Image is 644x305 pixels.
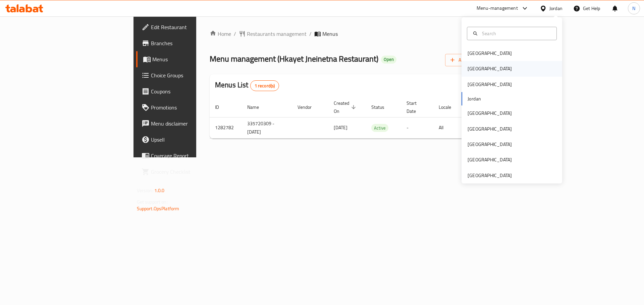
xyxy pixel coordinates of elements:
[151,87,236,95] span: Coupons
[401,117,433,138] td: -
[479,30,552,37] input: Search
[137,204,179,213] a: Support.OpsPlatform
[152,55,236,63] span: Menus
[154,186,165,195] span: 1.0.0
[215,103,228,111] span: ID
[137,186,153,195] span: Version:
[242,117,292,138] td: 335720309 - [DATE]
[468,172,512,179] div: [GEOGRAPHIC_DATA]
[136,132,241,148] a: Upsell
[151,120,236,128] span: Menu disclaimer
[468,109,512,117] div: [GEOGRAPHIC_DATA]
[450,56,492,64] span: Add New Menu
[371,124,388,132] span: Active
[151,168,236,176] span: Grocery Checklist
[151,23,236,31] span: Edit Restaurant
[632,5,635,12] span: N
[439,103,460,111] span: Locale
[468,65,512,72] div: [GEOGRAPHIC_DATA]
[468,141,512,148] div: [GEOGRAPHIC_DATA]
[136,19,241,35] a: Edit Restaurant
[309,30,312,38] li: /
[215,80,279,91] h2: Menus List
[136,35,241,51] a: Branches
[468,81,512,88] div: [GEOGRAPHIC_DATA]
[136,83,241,99] a: Coupons
[298,103,320,111] span: Vendor
[136,116,241,132] a: Menu disclaimer
[250,80,279,91] div: Total records count
[210,30,497,38] nav: breadcrumb
[247,30,307,38] span: Restaurants management
[136,67,241,83] a: Choice Groups
[136,99,241,116] a: Promotions
[334,123,347,132] span: [DATE]
[151,71,236,79] span: Choice Groups
[136,51,241,67] a: Menus
[151,39,236,47] span: Branches
[468,125,512,133] div: [GEOGRAPHIC_DATA]
[136,164,241,180] a: Grocery Checklist
[468,50,512,57] div: [GEOGRAPHIC_DATA]
[381,56,396,64] div: Open
[210,51,378,66] span: Menu management ( Hkayet Jneinetna Restaurant )
[151,152,236,160] span: Coverage Report
[407,99,425,115] span: Start Date
[137,198,168,206] span: Get support on:
[433,117,468,138] td: All
[210,97,543,139] table: enhanced table
[468,156,512,163] div: [GEOGRAPHIC_DATA]
[136,148,241,164] a: Coverage Report
[477,4,518,12] div: Menu-management
[239,30,307,38] a: Restaurants management
[381,57,396,62] span: Open
[151,103,236,111] span: Promotions
[251,83,279,89] span: 1 record(s)
[151,136,236,144] span: Upsell
[445,54,497,66] button: Add New Menu
[549,5,562,12] div: Jordan
[322,30,338,38] span: Menus
[371,103,393,111] span: Status
[334,99,358,115] span: Created On
[247,103,268,111] span: Name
